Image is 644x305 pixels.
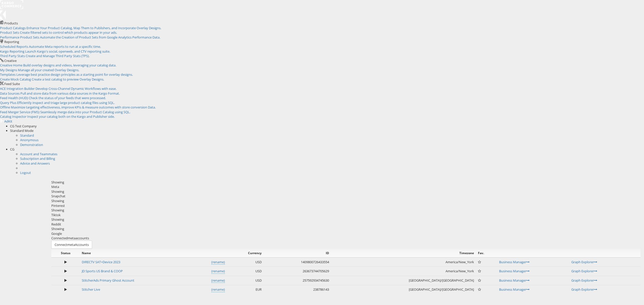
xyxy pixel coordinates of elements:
[331,257,476,267] td: America/New_York
[331,276,476,285] td: [GEOGRAPHIC_DATA]/[GEOGRAPHIC_DATA]
[4,82,20,86] span: Feed Suite
[51,236,640,241] div: Connected accounts
[211,269,225,274] a: (rename)
[211,278,225,283] a: (rename)
[227,276,264,285] td: USD
[264,257,331,267] td: 1409800726433554
[211,260,225,265] a: (rename)
[4,119,12,124] span: AdKit
[51,231,640,236] div: Google
[40,35,160,40] span: Automate the Creation of Product Sets from Google Analytics Performance Data.
[11,105,156,109] span: Maximize targeting effectiveness, improve KPIs & measure outcomes with store conversion Data.
[51,226,640,231] div: Showing
[20,161,50,166] a: Advice and Answers
[571,260,597,264] a: Graph Explorer
[20,142,43,147] a: Demonstration
[51,208,640,213] div: Showing
[68,236,75,240] span: meta
[331,285,476,294] td: [GEOGRAPHIC_DATA]/[GEOGRAPHIC_DATA]
[82,260,120,264] a: DIRECTV SAT+Device 2023
[51,189,640,194] div: Showing
[476,249,497,257] th: Fav.
[26,26,161,30] span: Enhance Your Product Catalog, Map Them to Publishers, and Incorporate Overlay Designs.
[571,287,597,292] a: Graph Explorer
[67,242,75,247] span: meta
[20,152,57,156] a: Account and Teammates
[10,128,33,133] span: Standard Mode
[227,249,264,257] th: Currency
[264,249,331,257] th: ID
[20,170,31,175] a: Logout
[227,285,264,294] td: EUR
[26,54,90,58] span: Create and Manage Third Party Stats (TPS).
[4,21,18,25] span: Products
[4,58,17,63] span: Creative
[331,249,476,257] th: Timezone
[51,249,80,257] th: Status
[16,72,133,77] span: Leverage best practice design principles as a starting point for overlay designs.
[35,86,116,91] span: Develop Cross-Channel Dynamic Workflows with ease.
[51,213,640,217] div: Tiktok
[51,203,640,208] div: Pinterest
[331,267,476,276] td: America/New_York
[32,77,104,82] span: Create a test catalog to preview Overlay Designs.
[571,269,597,273] a: Graph Explorer
[499,260,530,264] a: Business Manager
[25,49,110,54] span: Launch Kargo's social, openweb, and CTV reporting suite.
[264,285,331,294] td: 238786143
[82,269,123,273] a: JD Sports US Brand & COOP
[40,110,130,114] span: Seamlessly merge data into your Product Catalog using SQL.
[499,287,530,292] a: Business Manager
[51,180,640,185] div: Showing
[27,114,115,119] span: Inspect your catalog both on the Kargo and Publisher side.
[82,287,100,292] a: Stitcher Live
[80,249,227,257] th: Name
[227,267,264,276] td: USD
[82,278,134,283] a: StitcherAds Primary Ghost Account
[51,199,640,203] div: Showing
[29,44,101,49] span: Automate Meta reports to run at a specific time.
[571,278,597,283] a: Graph Explorer
[20,156,55,161] a: Subscription and Billing
[499,269,530,273] a: Business Manager
[23,63,116,67] span: Build overlay designs and videos, leveraging your catalog data.
[20,133,34,138] a: Standard
[227,257,264,267] td: USD
[29,96,106,100] span: Check the status of your feeds that were processed.
[51,217,640,222] div: Showing
[4,40,19,44] span: Reporting
[51,184,640,189] div: Meta
[51,222,640,227] div: Reddit
[20,30,117,35] span: Create filtered sets to control which products appear in your ads.
[499,278,530,283] a: Business Manager
[264,276,331,285] td: 257592934745630
[51,194,640,199] div: Snapchat
[10,124,37,128] span: CG Test Company
[20,138,38,142] a: Anonymous
[18,68,79,72] span: Manage all your created Overlay Designs.
[264,267,331,276] td: 263673744705629
[211,287,225,292] a: (rename)
[51,241,92,249] button: ConnectmetaAccounts
[20,91,120,96] span: Pull and store data from various data sources in the Kargo Format.
[10,147,14,151] span: CG
[17,100,115,105] span: Efficiently inspect and triage large product catalog files using SQL.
